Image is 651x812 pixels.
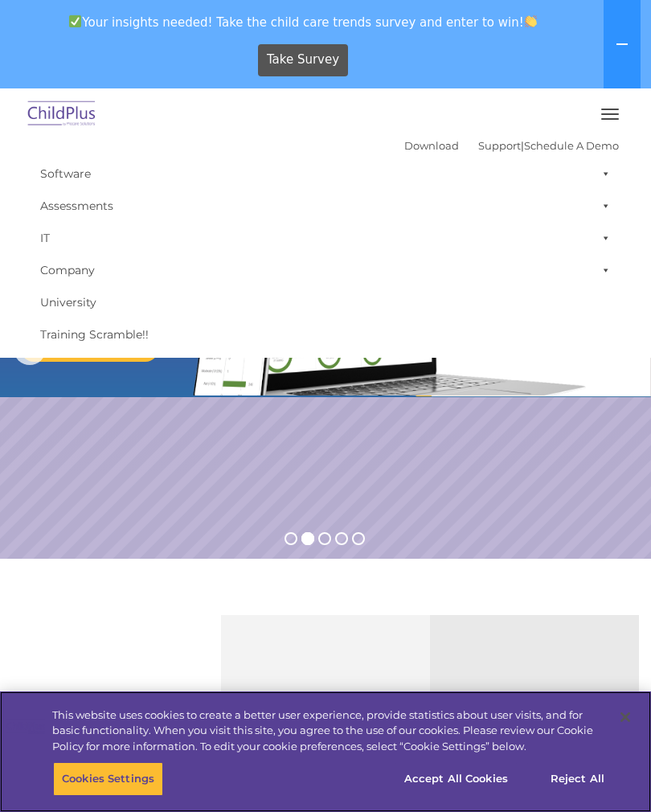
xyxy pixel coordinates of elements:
[478,139,521,152] a: Support
[32,190,619,222] a: Assessments
[525,15,537,27] img: 👏
[32,222,619,254] a: IT
[6,6,600,38] span: Your insights needed! Take the child care trends survey and enter to win!
[404,139,619,152] font: |
[32,254,619,286] a: Company
[267,46,339,74] span: Take Survey
[24,96,100,133] img: ChildPlus by Procare Solutions
[404,139,459,152] a: Download
[53,762,163,796] button: Cookies Settings
[524,139,619,152] a: Schedule A Demo
[32,158,619,190] a: Software
[32,286,619,318] a: University
[395,762,517,796] button: Accept All Cookies
[32,318,619,351] a: Training Scramble!!
[527,762,628,796] button: Reject All
[69,15,81,27] img: ✅
[608,699,643,735] button: Close
[258,44,349,76] a: Take Survey
[52,707,606,755] div: This website uses cookies to create a better user experience, provide statistics about user visit...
